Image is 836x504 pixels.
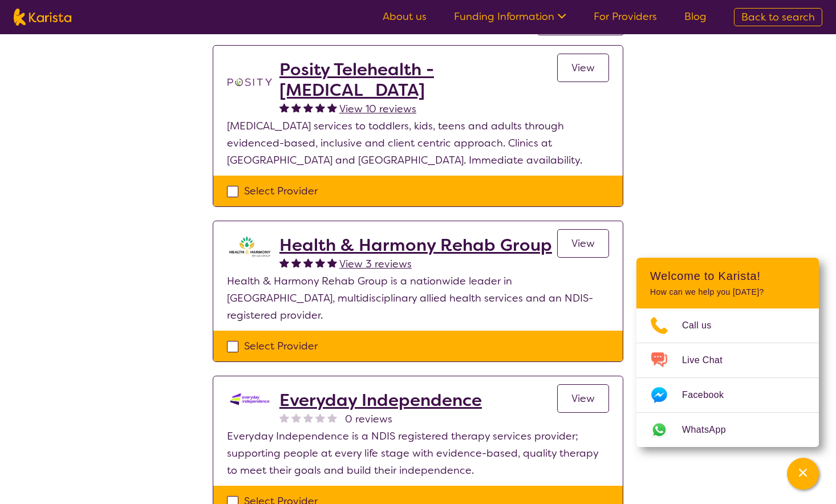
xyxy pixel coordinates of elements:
[734,8,822,26] a: Back to search
[327,258,337,267] img: fullstar
[682,421,740,438] span: WhatsApp
[303,413,313,422] img: nonereviewstar
[279,59,557,100] a: Posity Telehealth - [MEDICAL_DATA]
[279,103,289,112] img: fullstar
[279,413,289,422] img: nonereviewstar
[227,273,609,324] p: Health & Harmony Rehab Group is a nationwide leader in [GEOGRAPHIC_DATA], multidisciplinary allie...
[594,10,657,23] a: For Providers
[650,269,805,283] h2: Welcome to Karista!
[682,352,736,369] span: Live Chat
[14,9,71,26] img: Karista logo
[303,258,313,267] img: fullstar
[454,10,566,23] a: Funding Information
[571,237,595,250] span: View
[279,235,552,255] a: Health & Harmony Rehab Group
[327,413,337,422] img: nonereviewstar
[227,428,609,479] p: Everyday Independence is a NDIS registered therapy services provider; supporting people at every ...
[787,458,819,490] button: Channel Menu
[345,410,392,428] span: 0 reviews
[227,59,273,105] img: t1bslo80pcylnzwjhndq.png
[636,413,819,447] a: Web link opens in a new tab.
[291,258,301,267] img: fullstar
[650,287,805,297] p: How can we help you [DATE]?
[339,102,416,116] span: View 10 reviews
[636,258,819,447] div: Channel Menu
[279,390,482,410] a: Everyday Independence
[227,235,273,258] img: ztak9tblhgtrn1fit8ap.png
[339,255,412,273] a: View 3 reviews
[557,384,609,413] a: View
[636,308,819,447] ul: Choose channel
[383,10,427,23] a: About us
[227,390,273,408] img: kdssqoqrr0tfqzmv8ac0.png
[339,257,412,271] span: View 3 reviews
[303,103,313,112] img: fullstar
[315,413,325,422] img: nonereviewstar
[571,61,595,75] span: View
[279,258,289,267] img: fullstar
[557,229,609,258] a: View
[339,100,416,117] a: View 10 reviews
[327,103,337,112] img: fullstar
[741,10,815,24] span: Back to search
[227,117,609,169] p: [MEDICAL_DATA] services to toddlers, kids, teens and adults through evidenced-based, inclusive an...
[684,10,707,23] a: Blog
[315,258,325,267] img: fullstar
[291,103,301,112] img: fullstar
[682,317,725,334] span: Call us
[291,413,301,422] img: nonereviewstar
[557,54,609,82] a: View
[315,103,325,112] img: fullstar
[682,387,737,404] span: Facebook
[571,392,595,405] span: View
